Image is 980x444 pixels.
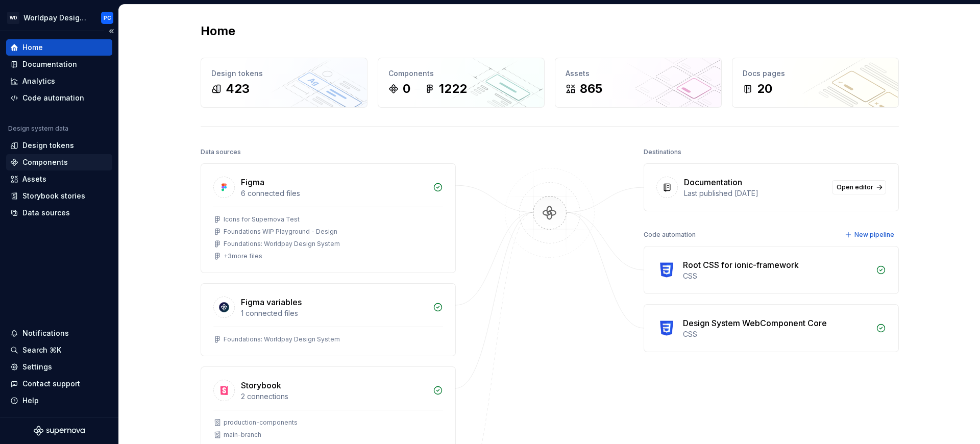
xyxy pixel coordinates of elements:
[683,259,799,271] div: Root CSS for ionic-framework
[403,81,410,97] div: 0
[22,174,46,184] div: Assets
[6,376,112,392] button: Contact support
[22,191,85,201] div: Storybook stories
[6,188,112,204] a: Storybook stories
[6,56,112,72] a: Documentation
[22,362,52,372] div: Settings
[644,145,681,159] div: Destinations
[241,176,264,188] div: Figma
[388,68,534,79] div: Components
[6,392,112,409] button: Help
[684,188,826,199] div: Last published [DATE]
[224,240,340,248] div: Foundations: Worldpay Design System
[8,125,68,133] div: Design system data
[6,154,112,170] a: Components
[201,283,456,356] a: Figma variables1 connected filesFoundations: Worldpay Design System
[241,308,427,318] div: 1 connected files
[241,391,427,402] div: 2 connections
[580,81,602,97] div: 865
[566,68,711,79] div: Assets
[732,58,899,108] a: Docs pages20
[6,137,112,154] a: Design tokens
[832,180,886,194] a: Open editor
[22,93,84,103] div: Code automation
[837,183,873,191] span: Open editor
[6,342,112,358] button: Search ⌘K
[2,7,116,29] button: WDWorldpay Design SystemPC
[241,188,427,199] div: 6 connected files
[6,39,112,56] a: Home
[22,379,80,389] div: Contact support
[7,12,19,24] div: WD
[684,176,742,188] div: Documentation
[439,81,467,97] div: 1222
[241,379,281,391] div: Storybook
[201,58,367,108] a: Design tokens423
[6,325,112,341] button: Notifications
[683,317,827,329] div: Design System WebComponent Core
[854,231,894,239] span: New pipeline
[241,296,302,308] div: Figma variables
[644,228,696,242] div: Code automation
[34,426,85,436] svg: Supernova Logo
[683,271,870,281] div: CSS
[211,68,357,79] div: Design tokens
[22,345,61,355] div: Search ⌘K
[226,81,250,97] div: 423
[22,59,77,69] div: Documentation
[743,68,888,79] div: Docs pages
[224,335,340,343] div: Foundations: Worldpay Design System
[6,359,112,375] a: Settings
[22,140,74,151] div: Design tokens
[201,23,235,39] h2: Home
[6,171,112,187] a: Assets
[6,73,112,89] a: Analytics
[22,42,43,53] div: Home
[757,81,772,97] div: 20
[378,58,545,108] a: Components01222
[555,58,722,108] a: Assets865
[224,228,337,236] div: Foundations WIP Playground - Design
[6,205,112,221] a: Data sources
[6,90,112,106] a: Code automation
[22,208,70,218] div: Data sources
[22,157,68,167] div: Components
[22,396,39,406] div: Help
[201,163,456,273] a: Figma6 connected filesIcons for Supernova TestFoundations WIP Playground - DesignFoundations: Wor...
[23,13,89,23] div: Worldpay Design System
[22,76,55,86] div: Analytics
[224,252,262,260] div: + 3 more files
[104,14,111,22] div: PC
[224,431,261,439] div: main-branch
[224,418,298,427] div: production-components
[683,329,870,339] div: CSS
[224,215,300,224] div: Icons for Supernova Test
[22,328,69,338] div: Notifications
[201,145,241,159] div: Data sources
[104,24,118,38] button: Collapse sidebar
[842,228,899,242] button: New pipeline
